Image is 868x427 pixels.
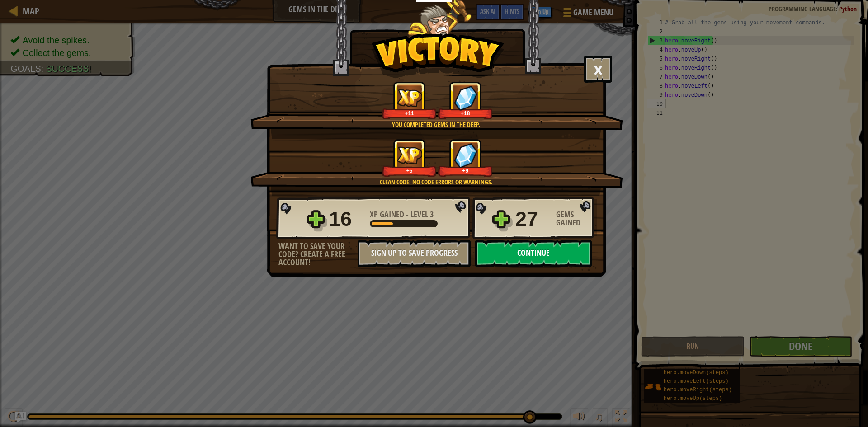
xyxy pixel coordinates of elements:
[329,205,364,234] div: 16
[384,110,435,117] div: +11
[358,240,471,267] button: Sign Up to Save Progress
[515,205,551,234] div: 27
[370,209,406,220] span: XP Gained
[475,240,592,267] button: Continue
[430,209,434,220] span: 3
[371,33,505,79] img: Victory
[293,178,579,187] div: Clean code: no code errors or warnings.
[440,110,491,117] div: +18
[384,167,435,174] div: +5
[454,143,477,168] img: Gems Gained
[440,167,491,174] div: +9
[397,146,422,164] img: XP Gained
[454,85,477,110] img: Gems Gained
[556,211,597,227] div: Gems Gained
[293,120,579,129] div: You completed Gems in the Deep.
[409,209,430,220] span: Level
[397,89,422,107] img: XP Gained
[370,211,434,219] div: -
[584,56,612,83] button: ×
[278,242,358,267] div: Want to save your code? Create a free account!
